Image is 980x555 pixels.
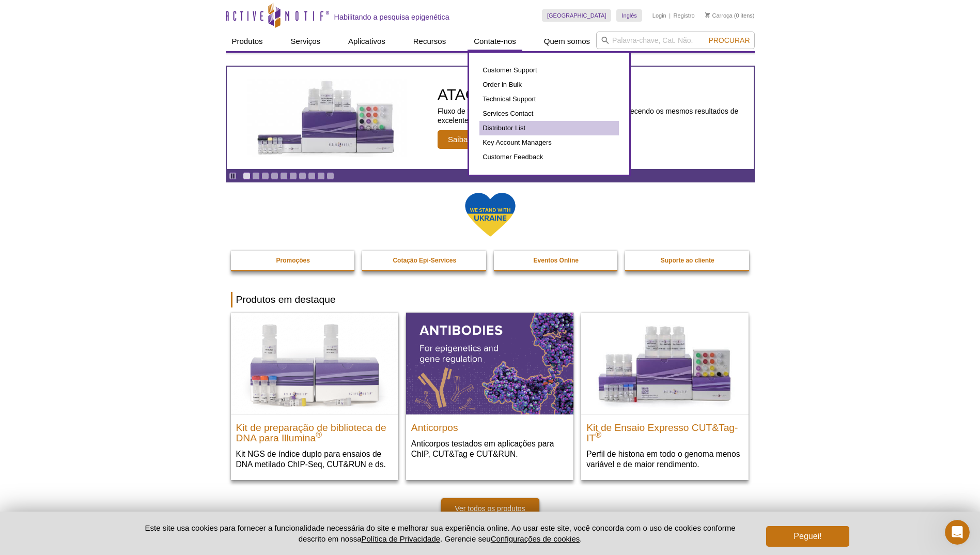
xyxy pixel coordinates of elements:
[616,9,642,22] a: Inglês
[479,63,619,78] a: Customer Support
[276,257,310,264] strong: Promoções
[231,251,356,270] a: Promoções
[280,172,288,180] a: Vá para o slide 5
[236,422,386,443] font: Kit de preparação de biblioteca de DNA para Illumina
[285,32,327,51] a: Serviços
[242,79,412,157] img: ATAC-Seq Express Kit
[406,313,573,414] img: Todos os anticorpos
[479,135,619,150] a: Key Account Managers
[441,498,539,519] a: Ver todos os produtos
[766,526,849,547] button: Peguei!
[252,172,260,180] a: Vá para o slide 2
[705,12,733,19] a: Carroça
[316,430,322,439] sup: ®
[542,9,612,22] a: [GEOGRAPHIC_DATA]
[712,12,733,19] font: Carroça
[580,534,582,543] font: .
[231,292,750,307] h2: Produtos em destaque
[705,12,710,18] img: Seu carrinho
[494,251,619,270] a: Eventos Online
[479,92,619,106] a: Technical Support
[326,172,334,180] a: Vá para o slide 10
[479,150,619,164] a: Customer Feedback
[945,520,970,545] iframe: Intercom live chat
[411,418,568,433] h2: Anticorpos
[289,172,297,180] a: Vá para o slide 6
[407,32,452,51] a: Recursos
[674,12,695,19] a: Registro
[229,172,237,180] a: Alternar reprodução automática
[231,313,398,480] a: Kit de preparação de biblioteca de DNA para Illumina Kit de preparação de biblioteca de DNA para ...
[438,87,749,102] h2: ATAC-Seq Express Kit
[479,78,619,92] a: Order in Bulk
[586,449,743,470] p: Perfil de histona em todo o genoma menos variável e de maior rendimento.
[595,430,601,439] sup: ®
[438,130,496,149] span: Saiba Mais
[227,67,754,169] a: ATAC-Seq Express Kit ATAC-Seq Express Kit Fluxo de trabalho ATAC-Seq simplificado e mais rápido, ...
[361,534,440,543] a: Política de Privacidade
[705,36,753,45] button: Procurar
[308,172,316,180] a: Vá para o slide 8
[734,12,755,19] font: (0 itens)
[586,418,743,443] h2: Kit de Ensaio Expresso CUT&Tag-IT
[226,32,269,51] a: Produtos
[581,313,749,414] img: Kit de Ensaio Expresso CUT&Tag-IT®
[661,257,714,264] strong: Suporte ao cliente
[479,121,619,135] a: Distributor List
[317,172,325,180] a: Vá para o slide 9
[464,192,516,238] img: Estamos com a Ucrânia
[468,32,522,51] a: Contate-nos
[145,523,736,543] font: Este site usa cookies para fornecer a funcionalidade necessária do site e melhorar sua experiênci...
[538,32,596,51] a: Quem somos
[393,257,456,264] strong: Cotação Epi-Services
[406,313,573,469] a: Todos os anticorpos Anticorpos Anticorpos testados em aplicações para ChIP, CUT&Tag e CUT&RUN.
[236,449,393,470] p: Kit NGS de índice duplo para ensaios de DNA metilado ChIP-Seq, CUT&RUN e ds.
[342,32,392,51] a: Aplicativos
[625,251,750,270] a: Suporte ao cliente
[491,534,580,543] button: Configurações de cookies
[271,172,278,180] a: Vá para o slide 4
[438,106,749,125] p: Fluxo de trabalho ATAC-Seq simplificado e mais rápido, oferecendo os mesmos resultados de excelen...
[652,12,666,19] a: Login
[231,313,398,414] img: Kit de preparação de biblioteca de DNA para Illumina
[362,251,487,270] a: Cotação Epi-Services
[596,32,754,49] input: Palavra-chave, Cat. Não.
[411,438,568,459] p: Anticorpos testados em aplicações para ChIP, CUT&Tag e CUT&RUN.
[243,172,251,180] a: Vá para o slide 1
[227,67,754,169] article: ATAC-Seq Express Kit
[299,172,306,180] a: Vá para o slide 7
[479,106,619,121] a: Services Contact
[581,313,749,480] a: Kit de Ensaio Expresso CUT&Tag-IT® Kit de Ensaio Expresso CUT&Tag-IT® Perfil de histona em todo o...
[261,172,269,180] a: Vá para o slide 3
[534,257,579,264] strong: Eventos Online
[669,9,671,22] li: |
[334,12,449,22] h2: Habilitando a pesquisa epigenética
[708,36,750,44] span: Procurar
